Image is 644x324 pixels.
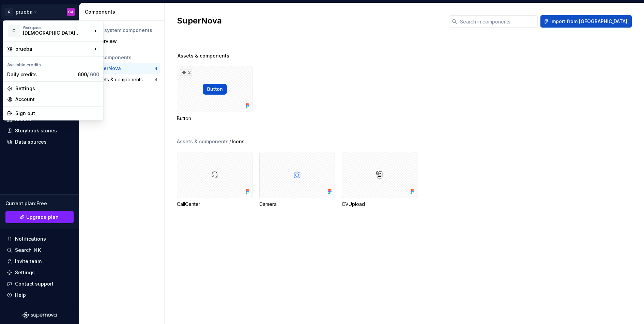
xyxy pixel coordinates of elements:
[23,26,92,30] div: Workspace
[78,71,99,77] span: 600 /
[23,30,81,36] div: [DEMOGRAPHIC_DATA][PERSON_NAME]
[7,71,75,78] div: Daily credits
[4,58,102,69] div: Available credits
[15,110,99,117] div: Sign out
[15,96,99,103] div: Account
[8,25,20,37] div: C
[15,46,92,52] div: prueba
[15,85,99,92] div: Settings
[90,71,99,77] span: 600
